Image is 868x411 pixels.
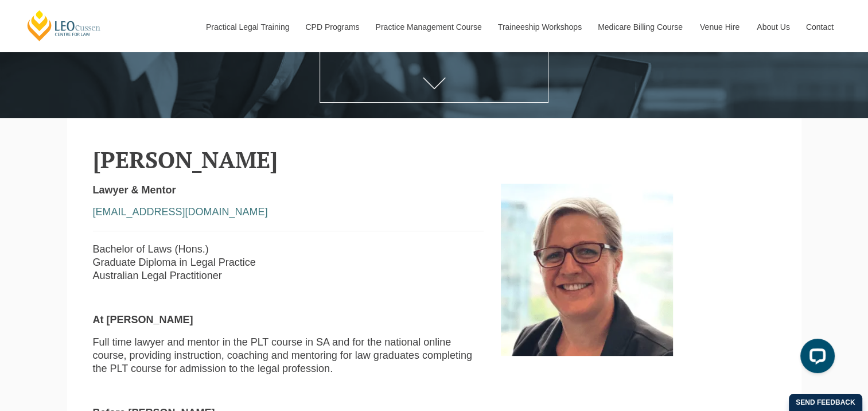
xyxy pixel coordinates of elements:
a: [PERSON_NAME] Centre for Law [26,9,102,42]
a: Venue Hire [691,2,748,52]
a: Medicare Billing Course [589,2,691,52]
p: Bachelor of Laws (Hons.) Graduate Diploma in Legal Practice Australian Legal Practitioner [93,243,484,283]
a: About Us [748,2,797,52]
a: [EMAIL_ADDRESS][DOMAIN_NAME] [93,206,268,218]
a: CPD Programs [297,2,367,52]
a: Practical Legal Training [197,2,297,52]
iframe: LiveChat chat widget [791,334,839,382]
strong: Lawyer & Mentor [93,184,176,196]
h2: [PERSON_NAME] [93,147,776,172]
p: Full time lawyer and mentor in the PLT course in SA and for the national online course, providing... [93,336,484,376]
a: Contact [797,2,842,52]
a: Practice Management Course [367,2,489,52]
strong: At [PERSON_NAME] [93,314,193,325]
a: Traineeship Workshops [489,2,589,52]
